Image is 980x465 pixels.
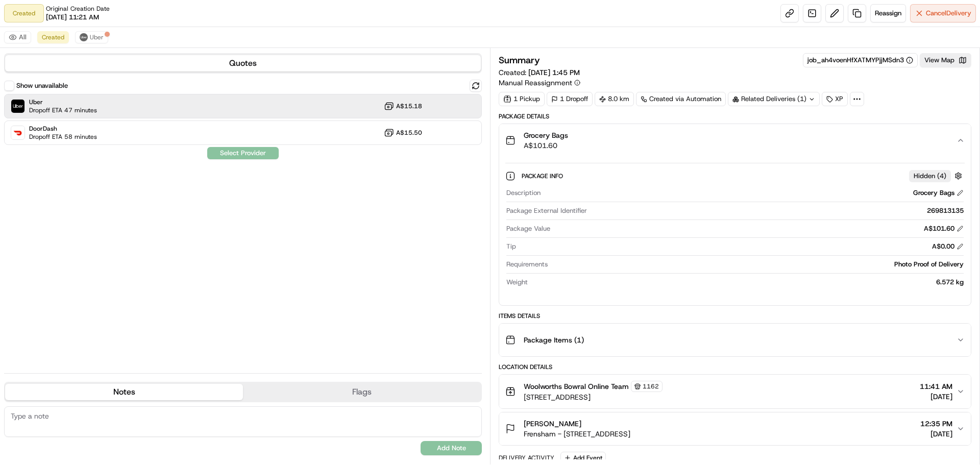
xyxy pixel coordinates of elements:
a: Created via Automation [636,92,726,106]
button: Quotes [5,55,481,71]
a: Powered byPylon [72,173,124,181]
div: Photo Proof of Delivery [552,260,964,269]
div: 📗 [10,149,18,157]
div: We're available if you need us! [35,108,129,116]
a: 📗Knowledge Base [6,144,82,162]
div: Package Details [499,112,971,120]
p: Welcome 👋 [10,41,186,57]
h3: Summary [499,56,540,65]
input: Got a question? Start typing here... [27,66,184,77]
div: 1 Pickup [499,92,545,106]
div: Related Deliveries (1) [728,92,820,106]
span: 12:35 PM [920,419,952,429]
button: Flags [243,384,481,400]
span: Package Value [506,224,550,233]
span: [PERSON_NAME] [524,419,581,429]
span: Cancel Delivery [926,9,971,18]
span: Created [42,33,64,41]
img: 1736555255976-a54dd68f-1ca7-489b-9aae-adbdc363a1c4 [10,97,29,116]
button: Uber [75,31,108,43]
div: 💻 [86,149,94,157]
span: Tip [506,242,516,251]
div: 6.572 kg [532,278,964,287]
div: Items Details [499,312,971,320]
span: Uber [90,33,104,41]
span: Description [506,188,541,198]
button: Grocery BagsA$101.60 [499,124,971,157]
button: CancelDelivery [910,4,976,22]
img: DoorDash [11,126,24,139]
span: Knowledge Base [20,148,78,158]
button: Add Event [560,452,606,464]
img: Uber [11,100,24,113]
button: [PERSON_NAME]Frensham - [STREET_ADDRESS]12:35 PM[DATE] [499,412,971,445]
span: Frensham - [STREET_ADDRESS] [524,429,630,439]
div: Grocery Bags [913,188,964,198]
button: Package Items (1) [499,324,971,356]
img: uber-new-logo.jpeg [80,33,88,41]
div: Location Details [499,363,971,371]
span: [STREET_ADDRESS] [524,392,663,402]
div: A$0.00 [932,242,964,251]
span: Hidden ( 4 ) [914,172,946,181]
label: Show unavailable [16,81,68,90]
button: Hidden (4) [909,169,965,182]
button: Start new chat [174,101,186,113]
button: job_ah4voenHfXATMYPjjMSdn3 [807,56,913,65]
span: Reassign [875,9,901,18]
span: Package Items ( 1 ) [524,335,584,345]
span: Created: [499,67,580,78]
span: A$101.60 [524,140,568,151]
button: All [4,31,31,43]
div: Start new chat [35,97,167,108]
div: A$101.60 [924,224,964,233]
div: 1 Dropoff [547,92,593,106]
button: A$15.50 [384,128,422,138]
span: Dropoff ETA 47 minutes [29,106,97,114]
span: Weight [506,278,528,287]
span: [DATE] 11:21 AM [46,13,99,22]
span: DoorDash [29,125,97,133]
span: Package Info [522,172,565,180]
a: 💻API Documentation [82,144,168,162]
button: Notes [5,384,243,400]
div: 269813135 [591,206,964,215]
span: Uber [29,98,97,106]
span: [DATE] [920,391,952,402]
span: [DATE] [920,429,952,439]
span: Requirements [506,260,548,269]
span: Dropoff ETA 58 minutes [29,133,97,141]
span: Manual Reassignment [499,78,572,88]
span: API Documentation [96,148,164,158]
span: [DATE] 1:45 PM [528,68,580,77]
span: Pylon [102,173,124,181]
div: Delivery Activity [499,454,554,462]
div: XP [822,92,848,106]
span: 1162 [643,382,659,390]
button: A$15.18 [384,101,422,111]
span: 11:41 AM [920,381,952,391]
span: Woolworths Bowral Online Team [524,381,629,391]
span: Package External Identifier [506,206,587,215]
span: Original Creation Date [46,5,110,13]
span: Grocery Bags [524,130,568,140]
span: A$15.18 [396,102,422,110]
span: A$15.50 [396,129,422,137]
button: Manual Reassignment [499,78,580,88]
button: Reassign [870,4,906,22]
div: Grocery BagsA$101.60 [499,157,971,305]
img: Nash [10,10,31,31]
button: View Map [920,53,971,67]
button: Created [37,31,69,43]
button: Woolworths Bowral Online Team1162[STREET_ADDRESS]11:41 AM[DATE] [499,375,971,408]
div: 8.0 km [595,92,634,106]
